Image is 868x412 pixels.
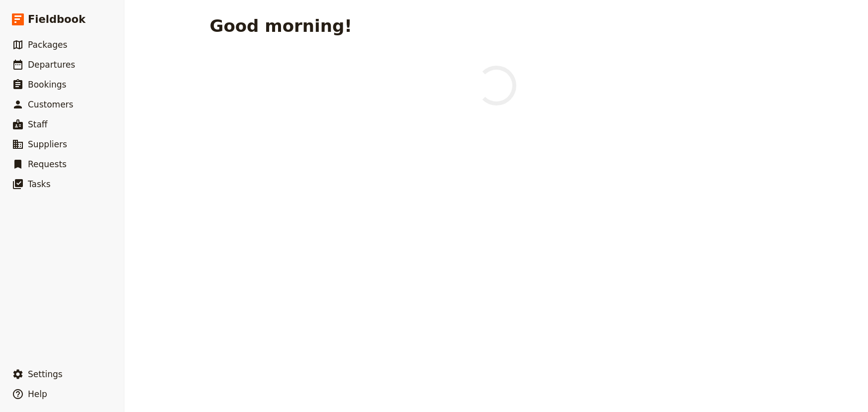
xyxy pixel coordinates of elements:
[28,60,75,70] span: Departures
[28,100,73,109] span: Customers
[28,179,51,189] span: Tasks
[28,80,66,90] span: Bookings
[210,16,352,36] h1: Good morning!
[28,119,48,129] span: Staff
[28,139,67,149] span: Suppliers
[28,369,63,379] span: Settings
[28,389,47,399] span: Help
[28,40,67,50] span: Packages
[28,159,67,169] span: Requests
[28,12,86,27] span: Fieldbook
